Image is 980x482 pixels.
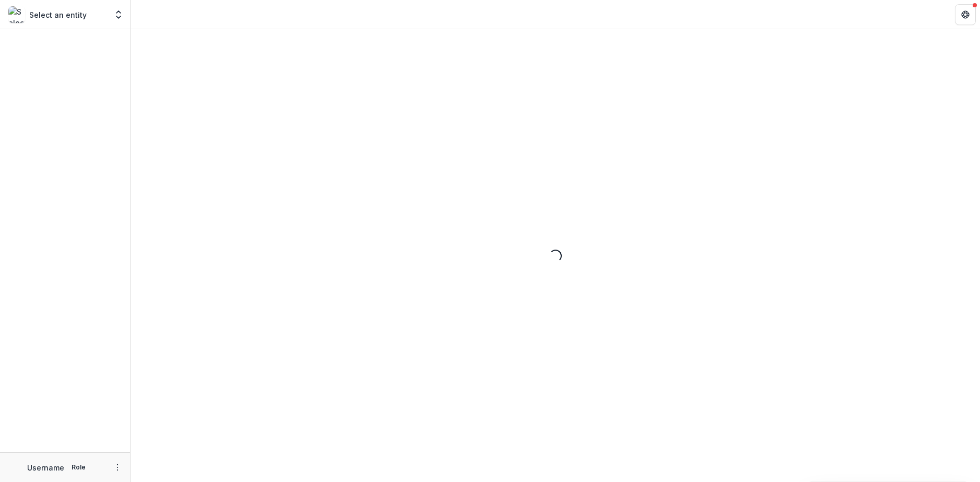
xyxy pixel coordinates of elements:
[111,461,124,474] button: More
[68,463,89,472] p: Role
[27,462,64,473] p: Username
[111,4,126,25] button: Open entity switcher
[955,4,976,25] button: Get Help
[8,6,25,23] img: Select an entity
[29,9,87,20] p: Select an entity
